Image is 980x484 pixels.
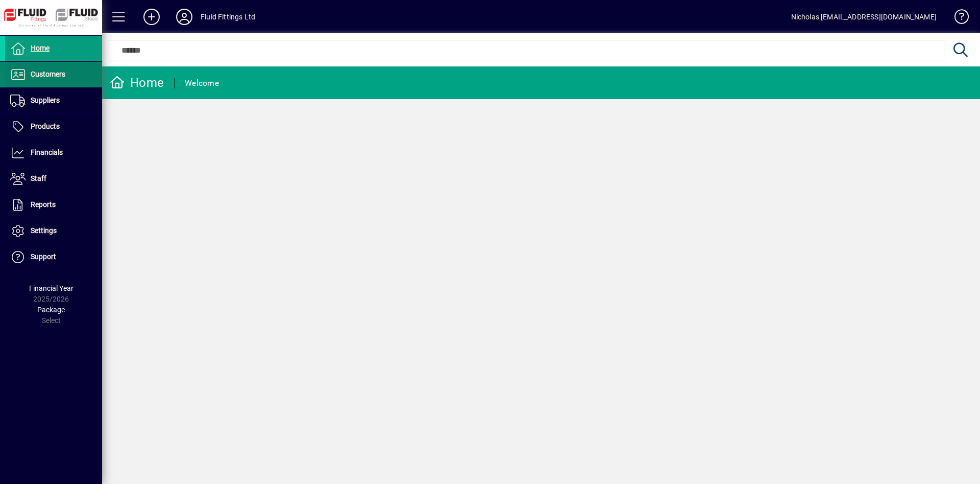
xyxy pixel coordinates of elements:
[31,226,57,235] span: Settings
[791,9,937,25] div: Nicholas [EMAIL_ADDRESS][DOMAIN_NAME]
[31,148,63,156] span: Financials
[31,70,65,78] span: Customers
[168,8,201,26] button: Profile
[31,174,46,182] span: Staff
[201,9,255,25] div: Fluid Fittings Ltd
[5,88,102,113] a: Suppliers
[5,218,102,244] a: Settings
[31,252,56,261] span: Support
[185,75,219,91] div: Welcome
[37,306,65,314] span: Package
[5,62,102,87] a: Customers
[31,200,56,209] span: Reports
[5,114,102,140] a: Products
[29,284,73,292] span: Financial Year
[31,44,50,52] span: Home
[31,122,60,130] span: Products
[5,140,102,166] a: Financials
[5,166,102,192] a: Staff
[31,96,60,104] span: Suppliers
[110,75,164,91] div: Home
[5,192,102,218] a: Reports
[947,2,967,35] a: Knowledge Base
[5,244,102,270] a: Support
[135,8,168,26] button: Add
